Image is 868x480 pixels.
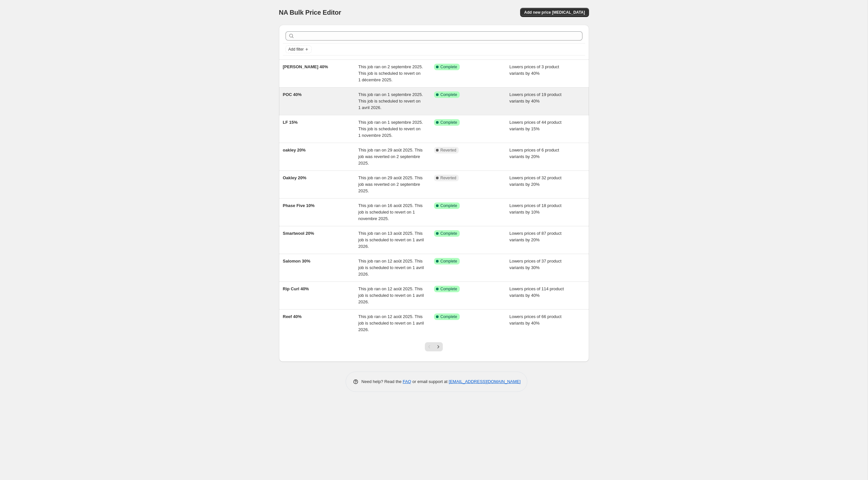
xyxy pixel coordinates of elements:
span: This job ran on 13 août 2025. This job is scheduled to revert on 1 avril 2026. [358,231,424,249]
span: Complete [441,259,457,264]
span: NA Bulk Price Editor [279,9,341,16]
span: Reverted [441,148,457,153]
span: This job ran on 12 août 2025. This job is scheduled to revert on 1 avril 2026. [358,259,424,277]
span: Lowers prices of 114 product variants by 40% [509,286,564,298]
span: Lowers prices of 66 product variants by 40% [509,314,562,326]
span: Rip Curl 40% [283,286,309,291]
span: This job ran on 29 août 2025. This job was reverted on 2 septembre 2025. [358,175,423,193]
a: [EMAIL_ADDRESS][DOMAIN_NAME] [449,379,520,384]
span: Lowers prices of 6 product variants by 20% [509,148,559,159]
a: FAQ [403,379,411,384]
span: Lowers prices of 37 product variants by 30% [509,259,562,270]
span: LF 15% [283,120,298,125]
span: Lowers prices of 18 product variants by 10% [509,203,562,215]
span: Complete [441,314,457,319]
nav: Pagination [425,342,443,351]
span: Add new price [MEDICAL_DATA] [524,10,585,15]
span: Complete [441,64,457,70]
span: Complete [441,231,457,236]
span: or email support at [411,379,449,384]
span: This job ran on 12 août 2025. This job is scheduled to revert on 1 avril 2026. [358,314,424,332]
span: This job ran on 1 septembre 2025. This job is scheduled to revert on 1 novembre 2025. [358,120,423,138]
button: Add filter [286,45,312,53]
span: This job ran on 16 août 2025. This job is scheduled to revert on 1 novembre 2025. [358,203,423,221]
span: This job ran on 12 août 2025. This job is scheduled to revert on 1 avril 2026. [358,286,424,304]
button: Add new price [MEDICAL_DATA] [520,8,589,17]
span: Complete [441,92,457,97]
span: Smartwool 20% [283,231,314,236]
span: Add filter [288,47,304,52]
span: POC 40% [283,92,302,97]
span: Lowers prices of 44 product variants by 15% [509,120,562,131]
span: Reef 40% [283,314,302,319]
span: Lowers prices of 87 product variants by 20% [509,231,562,242]
span: Need help? Read the [362,379,403,384]
span: This job ran on 1 septembre 2025. This job is scheduled to revert on 1 avril 2026. [358,92,423,110]
span: This job ran on 2 septembre 2025. This job is scheduled to revert on 1 décembre 2025. [358,64,423,82]
span: oakley 20% [283,148,306,152]
span: Lowers prices of 3 product variants by 40% [509,64,559,76]
span: Complete [441,120,457,125]
span: Complete [441,286,457,292]
span: Salomon 30% [283,259,311,264]
span: Complete [441,203,457,208]
span: This job ran on 29 août 2025. This job was reverted on 2 septembre 2025. [358,148,423,166]
button: Next [434,342,443,351]
span: Lowers prices of 32 product variants by 20% [509,175,562,187]
span: Reverted [441,175,457,181]
span: Oakley 20% [283,175,306,180]
span: Phase Five 10% [283,203,315,208]
span: Lowers prices of 19 product variants by 40% [509,92,562,104]
span: [PERSON_NAME] 40% [283,64,328,69]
